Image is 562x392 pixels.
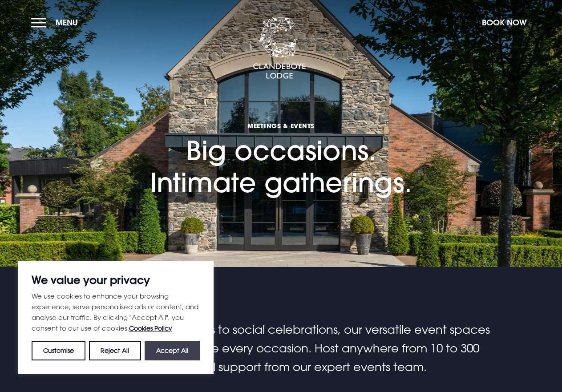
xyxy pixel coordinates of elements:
[129,324,172,332] a: Cookies Policy
[56,17,78,28] span: Menu
[32,291,200,334] p: We use cookies to enhance your browsing experience, serve personalised ads or content, and analys...
[150,73,412,198] h1: Big occasions. Intimate gatherings.
[89,341,141,360] button: Reject All
[150,121,412,130] span: Meetings & Events
[253,17,306,80] img: Clandeboye Lodge
[31,13,82,32] button: Menu
[32,341,85,360] button: Customise
[72,323,490,374] span: From corporate meetings to social celebrations, our versatile event spaces are designed to elevat...
[477,13,531,32] button: Book Now
[18,261,214,374] div: We value your privacy
[145,341,200,360] button: Accept All
[32,275,200,285] p: We value your privacy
